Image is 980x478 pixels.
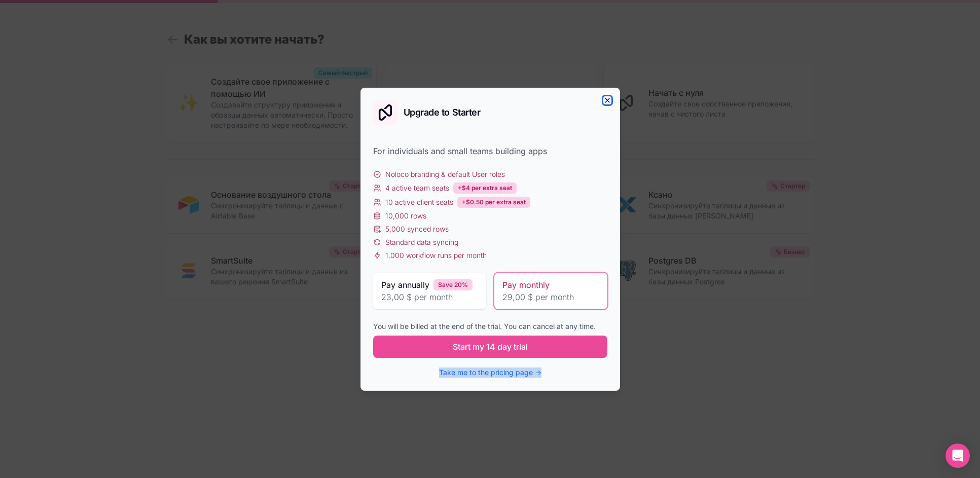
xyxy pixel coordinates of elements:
span: Pay annually [381,279,429,291]
span: 10,000 rows [385,211,426,221]
span: 5,000 synced rows [385,224,449,234]
div: Save 20% [433,279,473,290]
span: 1,000 workflow runs per month [385,250,487,261]
div: +$0.50 per extra seat [457,197,530,208]
h2: Upgrade to Starter [404,108,481,117]
span: Pay monthly [502,279,550,291]
button: Start my 14 day trial [373,336,607,358]
button: Take me to the pricing page → [439,367,541,378]
span: 23,00 $ per month [381,291,478,303]
span: Standard data syncing [385,237,458,247]
span: 4 active team seats [385,183,449,193]
span: 29,00 $ per month [502,291,599,303]
div: +$4 per extra seat [453,182,517,194]
div: You will be billed at the end of the trial. You can cancel at any time. [373,321,607,332]
span: Noloco branding & default User roles [385,169,505,179]
span: 10 active client seats [385,197,453,207]
span: Start my 14 day trial [453,341,528,353]
div: For individuals and small teams building apps [373,145,607,157]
